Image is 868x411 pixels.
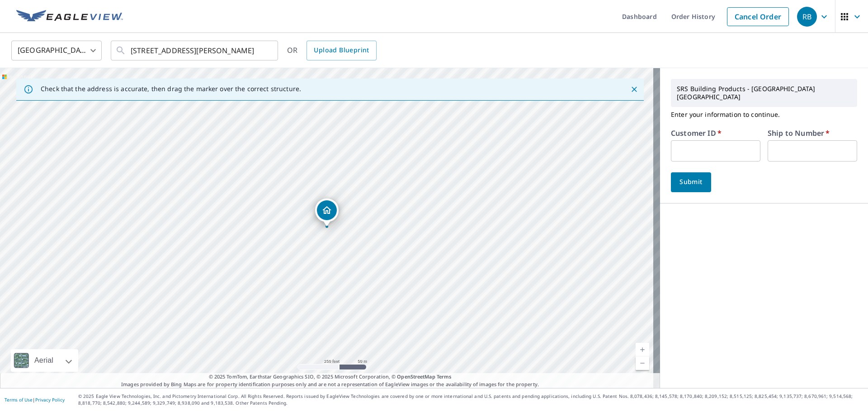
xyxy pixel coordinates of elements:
[636,343,649,356] a: Current Level 17, Zoom In
[768,129,830,137] label: Ship to Number
[727,7,789,26] a: Cancel Order
[307,41,376,60] a: Upload Blueprint
[678,176,704,188] span: Submit
[32,349,56,372] div: Aerial
[437,373,452,380] a: Terms
[11,38,102,63] div: [GEOGRAPHIC_DATA]
[315,199,339,226] div: Dropped pin, building 1, Residential property, 286 SE 46th Dr Gresham, OR 97080
[628,83,640,95] button: Close
[11,349,78,372] div: Aerial
[78,393,863,406] p: © 2025 Eagle View Technologies, Inc. and Pictometry International Corp. All Rights Reserved. Repo...
[671,107,857,122] p: Enter your information to continue.
[397,373,435,380] a: OpenStreetMap
[35,397,65,403] a: Privacy Policy
[287,41,377,60] div: OR
[41,85,301,93] p: Check that the address is accurate, then drag the marker over the correct structure.
[16,10,123,23] img: EV Logo
[314,45,369,56] span: Upload Blueprint
[673,81,855,105] p: SRS Building Products - [GEOGRAPHIC_DATA] [GEOGRAPHIC_DATA]
[131,38,259,63] input: Search by address or latitude-longitude
[797,7,817,27] div: RB
[5,397,33,403] a: Terms of Use
[671,172,711,192] button: Submit
[5,397,65,402] p: |
[671,129,722,137] label: Customer ID
[209,373,452,381] span: © 2025 TomTom, Earthstar Geographics SIO, © 2025 Microsoft Corporation, ©
[636,356,649,370] a: Current Level 17, Zoom Out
